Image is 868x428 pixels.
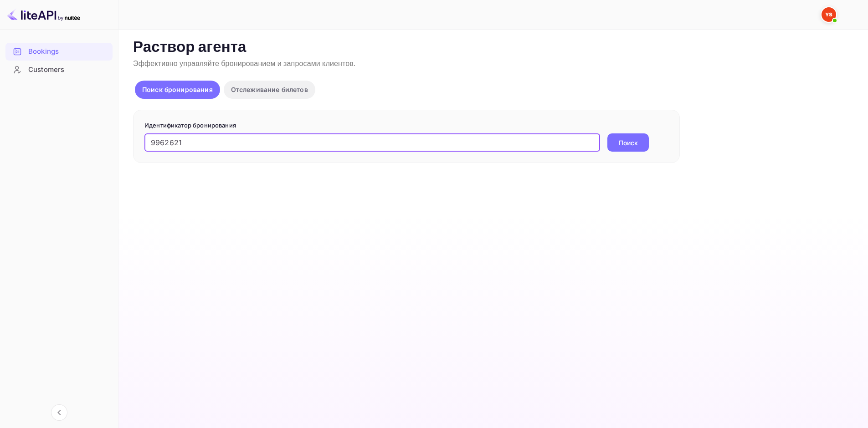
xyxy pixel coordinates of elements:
[28,46,108,57] div: Bookings
[144,133,600,152] input: Введите идентификатор бронирования (например, 63782194)
[619,138,638,148] ya-tr-span: Поиск
[5,43,113,61] div: Bookings
[144,122,236,129] ya-tr-span: Идентификатор бронирования
[133,59,355,69] ya-tr-span: Эффективно управляйте бронированием и запросами клиентов.
[5,61,113,79] div: Customers
[28,65,108,75] div: Customers
[231,86,308,93] ya-tr-span: Отслеживание билетов
[5,43,113,60] a: Bookings
[5,61,113,78] a: Customers
[133,38,247,57] ya-tr-span: Раствор агента
[51,404,67,421] button: Свернуть навигацию
[142,86,213,93] ya-tr-span: Поиск бронирования
[607,133,649,152] button: Поиск
[822,7,836,22] img: Служба Поддержки Яндекса
[7,7,80,22] img: Логотип LiteAPI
